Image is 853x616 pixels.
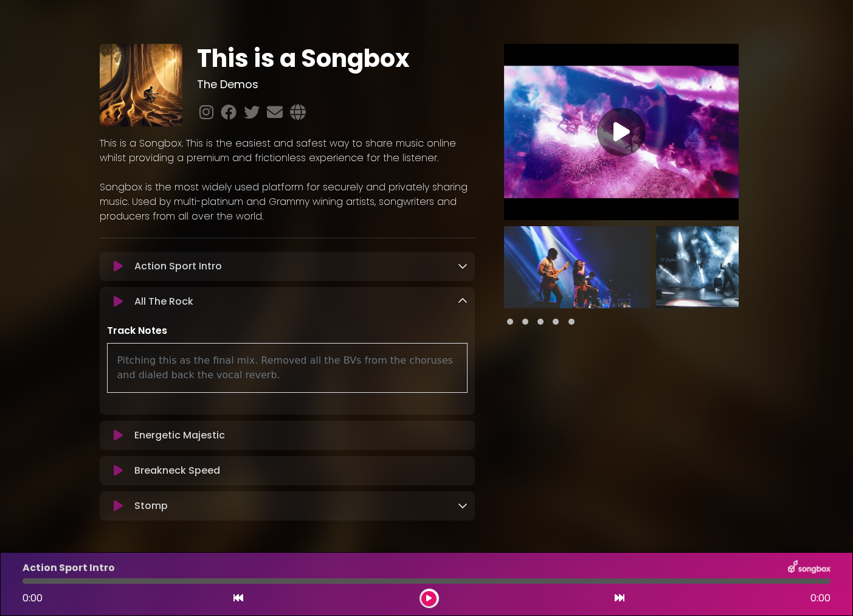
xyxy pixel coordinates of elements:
img: aCQhYPbzQtmD8pIHw81E [100,44,182,126]
p: Songbox is the most widely used platform for securely and privately sharing music. Used by multi-... [100,180,475,224]
p: Breakneck Speed [134,463,220,478]
p: All The Rock [134,294,193,309]
img: Video Thumbnail [504,44,739,220]
p: Track Notes [107,324,468,338]
div: Pitching this as the final mix. Removed all the BVs from the choruses and dialed back the vocal r... [107,343,468,393]
p: Stomp [134,499,168,513]
img: VGKDuGESIqn1OmxWBYqA [504,226,650,308]
img: 5SBxY6KGTbm7tdT8d3UB [656,226,802,308]
p: Energetic Majestic [134,428,225,443]
h3: The Demos [197,78,475,91]
p: This is a Songbox. This is the easiest and safest way to share music online whilst providing a pr... [100,136,475,165]
p: Action Sport Intro [22,561,115,575]
h1: This is a Songbox [197,44,475,73]
img: songbox-logo-white.png [788,560,831,576]
p: Action Sport Intro [134,259,222,274]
